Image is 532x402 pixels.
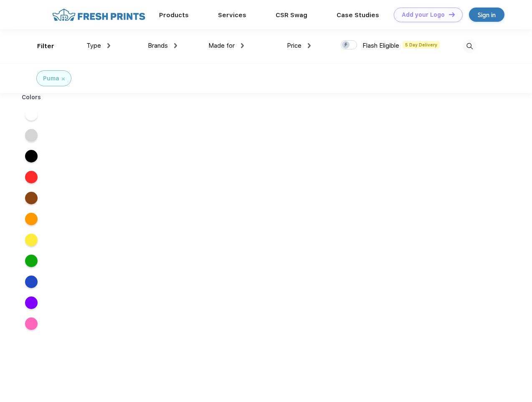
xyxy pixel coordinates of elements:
[174,43,177,48] img: dropdown.png
[241,43,244,48] img: dropdown.png
[308,43,311,48] img: dropdown.png
[402,11,445,18] div: Add your Logo
[50,8,148,22] img: fo%20logo%202.webp
[478,10,496,20] div: Sign in
[107,43,110,48] img: dropdown.png
[403,41,440,49] span: 5 Day Delivery
[43,74,59,83] div: Puma
[159,11,189,19] a: Products
[86,42,101,49] span: Type
[362,42,399,49] span: Flash Eligible
[449,12,455,17] img: DT
[469,8,504,22] a: Sign in
[62,77,65,80] img: filter_cancel.svg
[148,42,168,49] span: Brands
[218,11,246,19] a: Services
[208,42,235,49] span: Made for
[287,42,301,49] span: Price
[276,11,307,19] a: CSR Swag
[37,41,54,51] div: Filter
[15,93,48,102] div: Colors
[463,39,476,53] img: desktop_search.svg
